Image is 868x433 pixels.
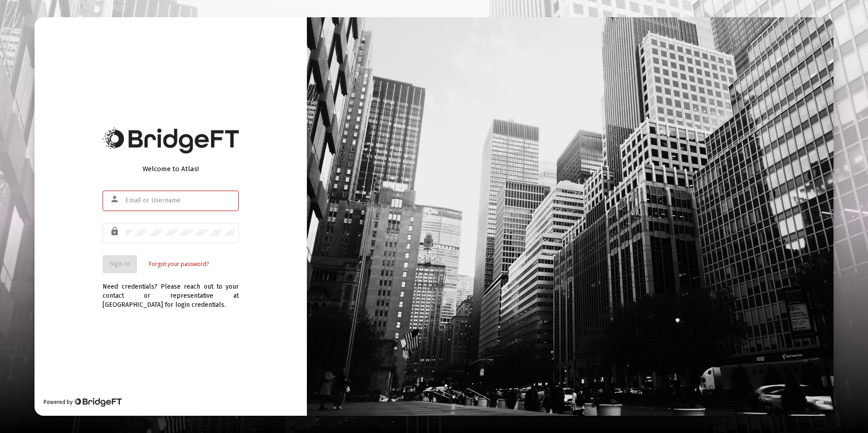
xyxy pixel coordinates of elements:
[74,398,121,407] img: Bridge Financial Technology Logo
[125,197,234,204] input: Email or Username
[103,255,137,273] button: Sign In
[103,128,239,153] img: Bridge Financial Technology Logo
[149,260,209,269] a: Forgot your password?
[103,164,239,173] div: Welcome to Atlas!
[44,398,121,407] div: Powered by
[110,194,121,205] mat-icon: person
[103,273,239,310] div: Need credentials? Please reach out to your contact or representative at [GEOGRAPHIC_DATA] for log...
[110,260,130,268] span: Sign In
[110,226,121,237] mat-icon: lock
